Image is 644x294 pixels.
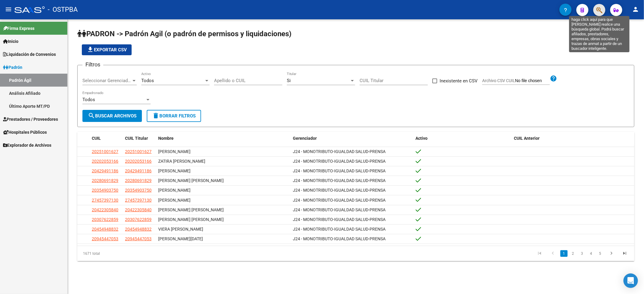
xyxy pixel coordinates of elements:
a: 2 [569,250,577,257]
span: Hospitales Públicos [3,129,47,136]
span: [PERSON_NAME][DATE] [158,236,203,241]
span: J24 - MONOTRIBUTO-IGUALDAD SALUD-PRENSA [293,198,386,203]
span: 20429491186 [125,168,152,173]
span: [PERSON_NAME] [158,168,191,173]
span: [PERSON_NAME] [PERSON_NAME] [158,178,224,183]
span: 20307622859 [92,217,118,222]
a: 3 [578,250,586,257]
li: page 5 [596,248,605,259]
span: Liquidación de Convenios [3,51,56,58]
span: - OSTPBA [48,3,78,16]
span: CUIL [92,136,101,141]
span: Prestadores / Proveedores [3,116,58,123]
li: page 4 [587,248,596,259]
span: 20251001627 [125,149,152,154]
li: page 2 [569,248,578,259]
span: 27457397130 [125,198,152,203]
datatable-header-cell: CUIL Anterior [512,132,634,145]
span: ZATIRA [PERSON_NAME] [158,159,205,164]
span: Seleccionar Gerenciador [82,78,131,83]
span: 20307622859 [125,217,152,222]
span: Firma Express [3,25,34,32]
span: 20202053166 [92,159,118,164]
span: [PERSON_NAME] [PERSON_NAME] [158,217,224,222]
span: J24 - MONOTRIBUTO-IGUALDAD SALUD-PRENSA [293,227,386,232]
span: J24 - MONOTRIBUTO-IGUALDAD SALUD-PRENSA [293,168,386,173]
mat-icon: search [88,112,95,119]
a: go to first page [534,250,545,257]
mat-icon: help [550,75,557,82]
span: CUIL Anterior [514,136,540,141]
span: 20422305840 [92,207,118,212]
button: Buscar Archivos [82,110,142,122]
mat-icon: delete [152,112,159,119]
span: Inexistente en CSV [440,77,478,85]
button: Exportar CSV [82,44,132,55]
span: J24 - MONOTRIBUTO-IGUALDAD SALUD-PRENSA [293,178,386,183]
span: J24 - MONOTRIBUTO-IGUALDAD SALUD-PRENSA [293,159,386,164]
a: go to previous page [547,250,559,257]
span: PADRON -> Padrón Agil (o padrón de permisos y liquidaciones) [77,30,291,38]
datatable-header-cell: Gerenciador [290,132,413,145]
datatable-header-cell: Activo [413,132,512,145]
span: [PERSON_NAME] [158,149,191,154]
datatable-header-cell: CUIL [89,132,123,145]
span: Archivo CSV CUIL [482,78,515,83]
h3: Filtros [82,60,103,69]
span: Todos [82,97,95,102]
span: J24 - MONOTRIBUTO-IGUALDAD SALUD-PRENSA [293,236,386,241]
span: J24 - MONOTRIBUTO-IGUALDAD SALUD-PRENSA [293,217,386,222]
span: Padrón [3,64,22,71]
mat-icon: person [632,6,639,13]
span: 27457397130 [92,198,118,203]
a: go to next page [606,250,617,257]
a: 5 [597,250,604,257]
span: 20251001627 [92,149,118,154]
span: 20454948832 [125,227,152,232]
li: page 3 [578,248,587,259]
span: Inicio [3,38,18,45]
span: J24 - MONOTRIBUTO-IGUALDAD SALUD-PRENSA [293,188,386,193]
span: 20280691829 [125,178,152,183]
span: Buscar Archivos [88,113,136,119]
span: 20422305840 [125,207,152,212]
span: Borrar Filtros [152,113,196,119]
span: Nombre [158,136,174,141]
span: 20454948832 [92,227,118,232]
div: 1671 total [77,246,187,261]
div: Open Intercom Messenger [623,273,638,288]
a: go to last page [619,250,630,257]
span: [PERSON_NAME] [PERSON_NAME] [158,207,224,212]
span: Todos [141,78,154,83]
span: J24 - MONOTRIBUTO-IGUALDAD SALUD-PRENSA [293,149,386,154]
input: Archivo CSV CUIL [515,78,550,84]
span: Exportar CSV [87,47,127,53]
span: Gerenciador [293,136,317,141]
a: 1 [560,250,568,257]
span: 20202053166 [125,159,152,164]
span: VIERA [PERSON_NAME] [158,227,203,232]
mat-icon: menu [5,6,12,13]
span: CUIL Titular [125,136,148,141]
span: 20354903750 [125,188,152,193]
datatable-header-cell: Nombre [156,132,290,145]
li: page 1 [559,248,569,259]
span: [PERSON_NAME] [158,188,191,193]
button: Borrar Filtros [147,110,201,122]
a: 4 [588,250,595,257]
span: 20429491186 [92,168,118,173]
span: 20945447053 [125,236,152,241]
span: Si [287,78,291,83]
span: 20280691829 [92,178,118,183]
span: Explorador de Archivos [3,142,51,149]
span: Activo [416,136,428,141]
span: J24 - MONOTRIBUTO-IGUALDAD SALUD-PRENSA [293,207,386,212]
span: 20945447053 [92,236,118,241]
mat-icon: file_download [87,46,94,53]
span: [PERSON_NAME] [158,198,191,203]
datatable-header-cell: CUIL Titular [123,132,156,145]
span: 20354903750 [92,188,118,193]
